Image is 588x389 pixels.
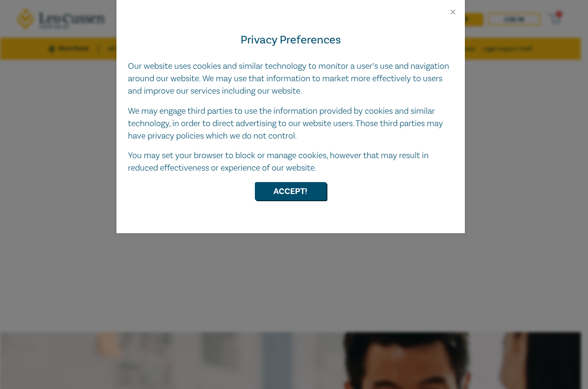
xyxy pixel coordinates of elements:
[128,105,453,142] p: We may engage third parties to use the information provided by cookies and similar technology, in...
[128,150,453,174] p: You may set your browser to block or manage cookies, however that may result in reduced effective...
[449,8,457,16] button: Close
[128,60,453,97] p: Our website uses cookies and similar technology to monitor a user’s use and navigation around our...
[255,182,326,200] button: Accept!
[128,32,453,49] h4: Privacy Preferences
